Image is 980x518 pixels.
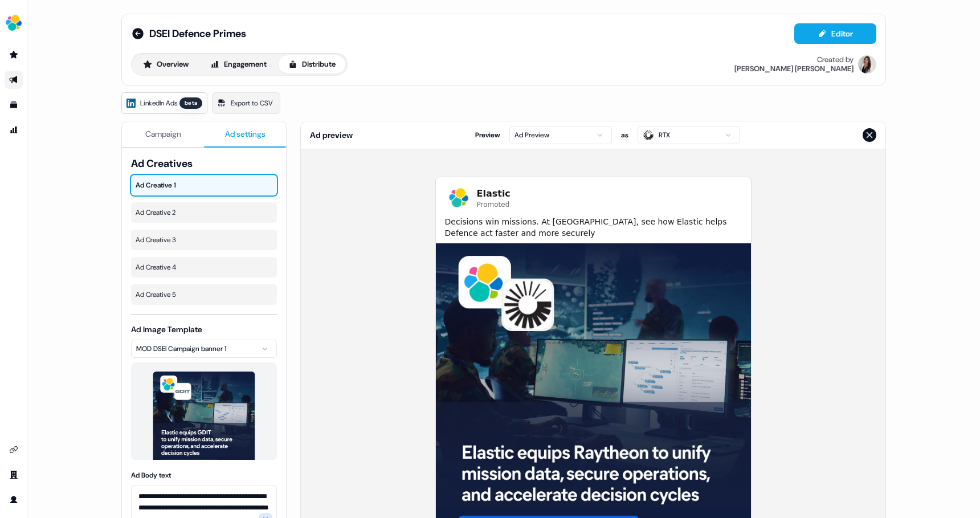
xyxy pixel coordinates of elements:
a: Go to profile [5,491,23,509]
span: Ad Creative 1 [136,180,272,191]
label: Ad Body text [131,471,171,480]
div: [PERSON_NAME] [PERSON_NAME] [734,64,854,74]
span: Ad Creative 4 [136,262,272,273]
div: beta [179,97,202,109]
a: Go to attribution [5,121,23,139]
button: Engagement [201,55,276,74]
span: Ad settings [225,128,266,140]
span: Preview [475,129,500,141]
a: Editor [794,29,876,41]
span: Ad Creative 2 [136,207,272,218]
span: Export to CSV [231,97,273,109]
a: Go to templates [5,96,23,114]
span: Decisions win missions. At [GEOGRAPHIC_DATA], see how Elastic helps Defence act faster and more s... [445,216,742,239]
span: Campaign [145,128,181,140]
span: Elastic [477,187,511,201]
span: DSEI Defence Primes [149,27,246,40]
a: Go to outbound experience [5,71,23,89]
span: Ad Creatives [131,157,277,170]
a: Go to prospects [5,46,23,64]
a: Go to integrations [5,440,23,459]
span: LinkedIn Ads [140,97,177,109]
a: LinkedIn Adsbeta [121,92,207,114]
a: Go to team [5,466,23,484]
button: Overview [133,55,198,74]
a: Export to CSV [212,92,280,114]
label: Ad Image Template [131,324,202,335]
span: Ad Creative 5 [136,289,272,300]
img: Kelly [858,55,876,74]
button: Editor [794,23,876,44]
div: Created by [817,55,854,64]
span: Ad preview [310,129,353,141]
span: Promoted [477,201,511,209]
span: as [621,129,628,141]
span: Ad Creative 3 [136,234,272,246]
button: Distribute [279,55,345,74]
button: Close preview [863,128,876,142]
